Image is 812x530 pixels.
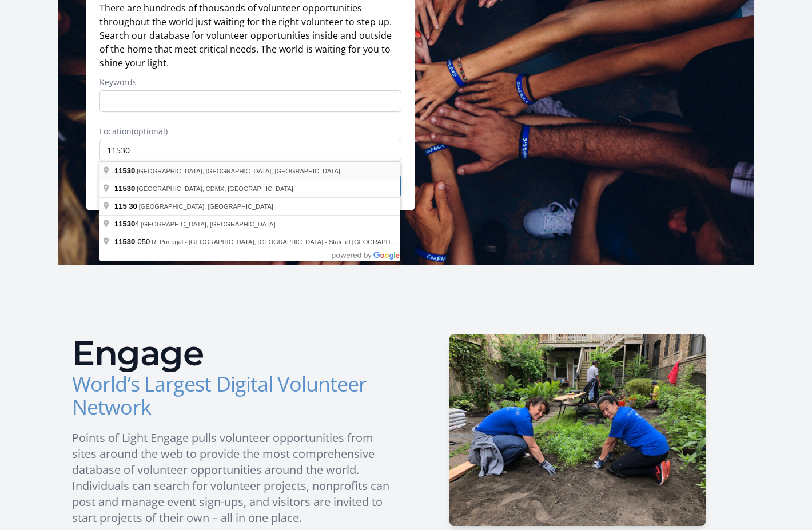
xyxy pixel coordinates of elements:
[114,237,135,246] span: 11530
[137,168,340,174] span: [GEOGRAPHIC_DATA], [GEOGRAPHIC_DATA], [GEOGRAPHIC_DATA]
[114,220,135,228] span: 11530
[72,430,397,526] p: Points of Light Engage pulls volunteer opportunities from sites around the web to provide the mos...
[114,184,135,193] span: 11530
[114,166,135,175] span: 11530
[132,126,168,137] span: (optional)
[137,185,293,192] span: [GEOGRAPHIC_DATA], CDMX, [GEOGRAPHIC_DATA]
[72,373,397,419] h3: World’s Largest Digital Volunteer Network
[99,140,401,161] input: Enter a location
[72,336,397,370] h2: Engage
[152,238,487,245] span: R. Portugal - [GEOGRAPHIC_DATA], [GEOGRAPHIC_DATA] - State of [GEOGRAPHIC_DATA], [GEOGRAPHIC_DATA]
[449,334,706,526] img: HCSC-H_1.JPG
[139,203,273,210] span: [GEOGRAPHIC_DATA], [GEOGRAPHIC_DATA]
[141,221,275,228] span: [GEOGRAPHIC_DATA], [GEOGRAPHIC_DATA]
[114,202,137,210] span: 115 30
[99,1,401,70] p: There are hundreds of thousands of volunteer opportunities throughout the world just waiting for ...
[114,237,152,246] span: -050
[114,220,141,228] span: 4
[99,77,401,88] label: Keywords
[99,126,401,137] label: Location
